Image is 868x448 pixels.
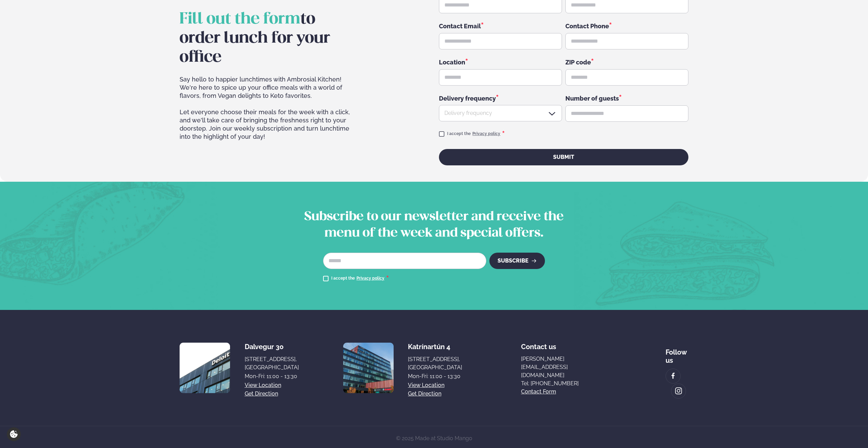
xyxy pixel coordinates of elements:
[245,372,299,380] div: Mon-Fri: 11:00 - 13:30
[565,58,688,66] div: ZIP code
[245,355,299,372] div: [STREET_ADDRESS], [GEOGRAPHIC_DATA]
[331,274,389,283] div: I accept the
[408,343,462,351] div: Katrínartún 4
[180,75,359,100] span: Say hello to happier lunchtimes with Ambrosial Kitchen! We're here to spice up your office meals ...
[565,21,688,30] div: Contact Phone
[666,369,680,383] a: image alt
[396,435,472,442] span: © 2025 Made at
[245,381,281,389] a: View location
[180,12,300,27] span: Fill out the form
[521,388,556,396] a: Contact form
[472,131,500,137] a: Privacy policy
[489,253,545,269] button: Subscribe
[180,10,359,67] h2: to order lunch for your office
[436,435,472,442] a: Studio Mango
[180,75,359,165] div: Let everyone choose their meals for the week with a click, and we'll take care of bringing the fr...
[521,355,607,379] a: [PERSON_NAME][EMAIL_ADDRESS][DOMAIN_NAME]
[439,58,562,66] div: Location
[671,384,686,398] a: image alt
[437,435,472,442] span: Studio Mango
[565,94,688,103] div: Number of guests
[675,387,682,395] img: image alt
[521,379,607,388] a: Tel: [PHONE_NUMBER]
[408,390,441,398] a: Get direction
[300,209,568,242] h2: Subscribe to our newsletter and receive the menu of the week and special offers.
[7,427,21,441] a: Cookie settings
[408,372,462,380] div: Mon-Fri: 11:00 - 13:30
[439,94,562,102] div: Delivery frequency
[180,343,230,393] img: image alt
[245,343,299,351] div: Dalvegur 30
[343,343,394,393] img: image alt
[356,276,384,281] a: Privacy policy
[666,343,688,364] div: Follow us
[439,21,562,30] div: Contact Email
[408,381,444,389] a: View location
[439,149,688,165] button: Submit
[245,390,278,398] a: Get direction
[521,337,556,351] span: Contact us
[447,130,505,138] div: I accept the
[669,372,677,380] img: image alt
[408,355,462,372] div: [STREET_ADDRESS], [GEOGRAPHIC_DATA]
